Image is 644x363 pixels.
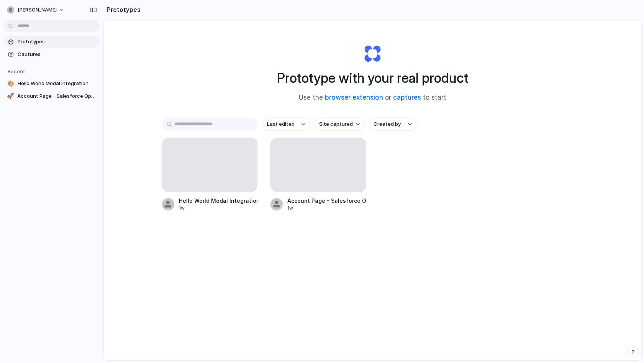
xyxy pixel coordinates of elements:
div: 🎨 [7,80,15,87]
span: Created by [374,120,401,128]
a: Captures [4,49,100,60]
span: Captures [18,51,97,58]
h2: Prototypes [103,5,141,14]
span: Hello World Modal Integration [18,80,97,87]
div: 1w [287,205,366,212]
button: Created by [369,118,416,131]
div: 🚀 [7,92,14,100]
a: Prototypes [4,36,100,48]
span: Recent [8,68,25,74]
span: Last edited [267,120,295,128]
a: browser extension [325,94,383,101]
span: [PERSON_NAME] [18,6,57,14]
span: Prototypes [18,38,97,46]
a: Hello World Modal Integration1w [162,138,258,212]
button: [PERSON_NAME] [4,4,69,16]
div: 1w [179,205,258,212]
a: 🎨Hello World Modal Integration [4,78,100,89]
span: Account Page - Salesforce Opportunity Section [17,92,97,100]
a: 🚀Account Page - Salesforce Opportunity Section [4,90,100,102]
span: Site captured [319,120,353,128]
button: Last edited [262,118,310,131]
div: Hello World Modal Integration [179,197,258,205]
button: Site captured [315,118,364,131]
div: Account Page - Salesforce Opportunity Section [287,197,366,205]
a: Account Page - Salesforce Opportunity Section1w [270,138,366,212]
a: captures [393,94,421,101]
h1: Prototype with your real product [277,68,469,88]
span: Use the or to start [299,93,446,103]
